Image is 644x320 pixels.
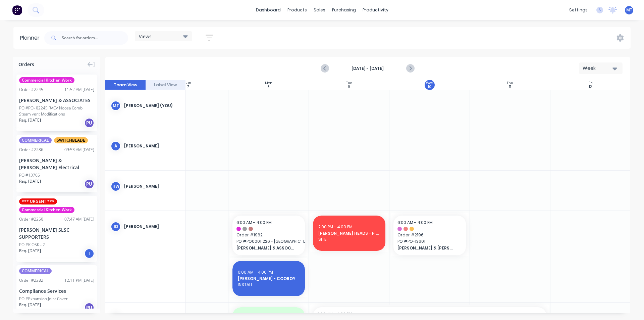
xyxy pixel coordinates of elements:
div: productivity [359,5,392,15]
div: mt [111,101,121,111]
div: 12:11 PM [DATE] [64,277,94,283]
span: INSTALL [238,282,300,288]
span: [PERSON_NAME] - COOROY [238,276,300,282]
button: Week [579,62,623,74]
div: PU [84,118,94,128]
div: sales [310,5,329,15]
div: PU [84,179,94,189]
div: PO #Expansion Joint Cover [19,296,68,302]
strong: [DATE] - [DATE] [334,65,401,72]
div: PU [84,303,94,313]
div: 7 [187,85,189,89]
div: settings [566,5,591,15]
div: products [284,5,310,15]
div: Mon [265,81,272,85]
div: Week [583,65,613,72]
div: I [84,248,94,259]
span: 6:00 AM - 4:00 PM [317,311,352,317]
span: PO # PO00011226 - [GEOGRAPHIC_DATA] [236,238,301,244]
div: Order # 2286 [19,147,43,153]
div: 12 [589,85,592,89]
div: 10 [428,85,431,89]
div: 07:47 AM [DATE] [64,216,94,222]
div: HW [111,181,121,191]
div: [PERSON_NAME] (You) [124,103,180,109]
div: Order # 2250 [19,216,43,222]
div: Thu [507,81,513,85]
div: Fri [589,81,593,85]
div: Order # 2282 [19,277,43,283]
div: [PERSON_NAME] [124,143,180,149]
span: 6:00 AM - 4:00 PM [236,220,272,225]
img: Factory [12,5,22,15]
span: Req. [DATE] [19,302,41,308]
span: COMMERICAL [19,268,52,274]
span: 2:00 PM - 4:00 PM [318,224,353,230]
div: [PERSON_NAME] & [PERSON_NAME] Electrical [19,157,94,171]
span: [PERSON_NAME] & ASSOCIATES [236,245,294,251]
div: Order # 2245 [19,87,43,93]
div: 8 [268,85,269,89]
div: PO #PO- 02245 RACV Noosa Combi Steam vent Modifications [19,105,94,117]
div: 9 [348,85,350,89]
span: MT [626,7,632,13]
div: 11 [509,85,511,89]
span: [PERSON_NAME] HEADS - FINISH INSTALL [318,230,380,236]
div: Planner [20,34,43,42]
span: Req. [DATE] [19,117,41,123]
span: Order # 1962 [236,232,301,238]
span: Req. [DATE] [19,248,41,254]
button: Label View [146,80,186,90]
span: Req. [DATE] [19,178,41,184]
span: Commercial Kitchen Work [19,207,74,213]
span: PO # PO-13601 [397,238,462,244]
div: PO #KIOSK - 2 [19,242,45,248]
input: Search for orders... [62,31,128,45]
div: [PERSON_NAME] [124,183,180,189]
span: Views [139,33,152,40]
span: 6:00 AM - 4:00 PM [397,220,433,225]
span: 6:00 AM - 4:00 PM [238,269,273,275]
div: Compliance Services [19,287,94,294]
button: Team View [105,80,146,90]
span: Commercial Kitchen Work [19,77,74,83]
div: purchasing [329,5,359,15]
div: ID [111,222,121,232]
div: [PERSON_NAME] & ASSOCIATES [19,97,94,104]
span: SWITCHBLADE [54,137,88,143]
span: Order # 2196 [397,232,462,238]
div: Sun [185,81,191,85]
span: SITE [318,236,380,242]
a: dashboard [253,5,284,15]
div: Tue [346,81,352,85]
div: Wed [426,81,433,85]
span: COMMERICAL [19,137,52,143]
div: 11:52 AM [DATE] [64,87,94,93]
div: PO #13705 [19,172,40,178]
div: A [111,141,121,151]
div: [PERSON_NAME] SLSC SUPPORTERS [19,226,94,240]
span: [PERSON_NAME] & [PERSON_NAME] Electrical [397,245,455,251]
div: [PERSON_NAME] [124,224,180,230]
div: 09:53 AM [DATE] [64,147,94,153]
span: Orders [18,61,34,68]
